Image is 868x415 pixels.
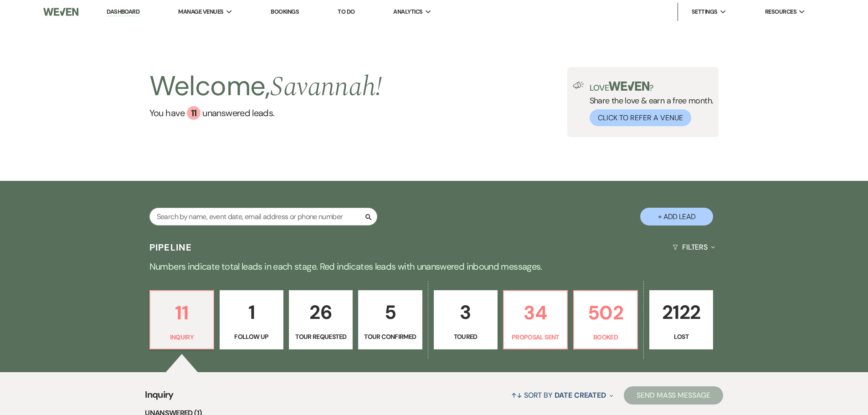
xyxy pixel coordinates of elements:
[649,290,713,349] a: 2122Lost
[289,290,353,349] a: 26Tour Requested
[509,332,561,342] p: Proposal Sent
[511,390,522,400] span: ↑↓
[107,8,139,16] a: Dashboard
[358,290,422,349] a: 5Tour Confirmed
[655,332,707,342] p: Lost
[220,290,283,349] a: 1Follow Up
[156,297,208,328] p: 11
[765,7,796,16] span: Resources
[692,7,718,16] span: Settings
[226,297,277,328] p: 1
[669,235,719,259] button: Filters
[508,383,617,407] button: Sort By Date Created
[149,67,382,106] h2: Welcome,
[226,332,277,342] p: Follow Up
[187,106,200,120] div: 11
[609,82,649,91] img: weven-logo-green.svg
[106,259,762,274] p: Numbers indicate total leads in each stage. Red indicates leads with unanswered inbound messages.
[295,297,347,328] p: 26
[584,82,714,126] div: Share the love & earn a free month.
[434,290,498,349] a: 3Toured
[555,390,606,400] span: Date Created
[624,386,723,405] button: Send Mass Message
[149,241,192,254] h3: Pipeline
[580,332,632,342] p: Booked
[149,290,214,349] a: 11Inquiry
[43,2,78,21] img: Weven Logo
[503,290,568,349] a: 34Proposal Sent
[590,82,714,92] p: Love ?
[440,297,492,328] p: 3
[509,297,561,328] p: 34
[573,290,638,349] a: 502Booked
[393,7,422,16] span: Analytics
[178,7,223,16] span: Manage Venues
[655,297,707,328] p: 2122
[295,332,347,342] p: Tour Requested
[580,297,632,328] p: 502
[270,66,382,108] span: Savannah !
[573,82,584,89] img: loud-speaker-illustration.svg
[364,297,416,328] p: 5
[149,106,382,120] a: You have 11 unanswered leads.
[145,388,174,407] span: Inquiry
[440,332,492,342] p: Toured
[271,8,299,15] a: Bookings
[640,208,713,225] button: + Add Lead
[364,332,416,342] p: Tour Confirmed
[338,8,354,15] a: To Do
[149,208,377,225] input: Search by name, event date, email address or phone number
[590,109,691,126] button: Click to Refer a Venue
[156,332,208,342] p: Inquiry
